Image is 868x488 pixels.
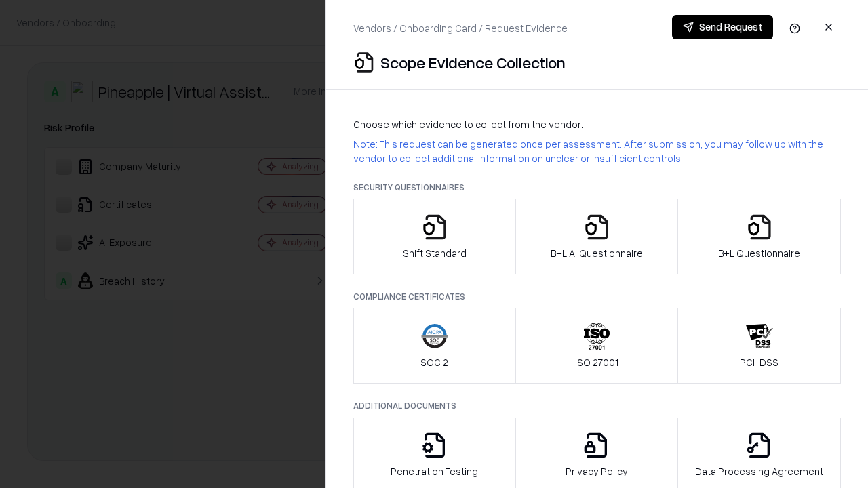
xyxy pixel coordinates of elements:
button: B+L Questionnaire [677,199,841,274]
p: Privacy Policy [566,464,628,479]
p: Choose which evidence to collect from the vendor: [353,117,841,131]
p: Penetration Testing [391,464,478,479]
p: B+L AI Questionnaire [551,246,643,260]
button: Shift Standard [353,199,516,274]
button: Send Request [672,15,773,39]
p: B+L Questionnaire [718,246,800,260]
button: SOC 2 [353,308,516,384]
p: ISO 27001 [575,355,618,369]
p: Vendors / Onboarding Card / Request Evidence [353,21,568,35]
p: Compliance Certificates [353,291,841,302]
p: Shift Standard [403,246,467,260]
button: PCI-DSS [677,308,841,384]
p: Security Questionnaires [353,182,841,193]
p: Data Processing Agreement [695,464,823,479]
p: Note: This request can be generated once per assessment. After submission, you may follow up with... [353,137,841,165]
button: B+L AI Questionnaire [515,199,679,274]
p: Scope Evidence Collection [380,52,566,73]
p: SOC 2 [420,355,448,369]
p: Additional Documents [353,400,841,411]
button: ISO 27001 [515,308,679,384]
p: PCI-DSS [740,355,778,369]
